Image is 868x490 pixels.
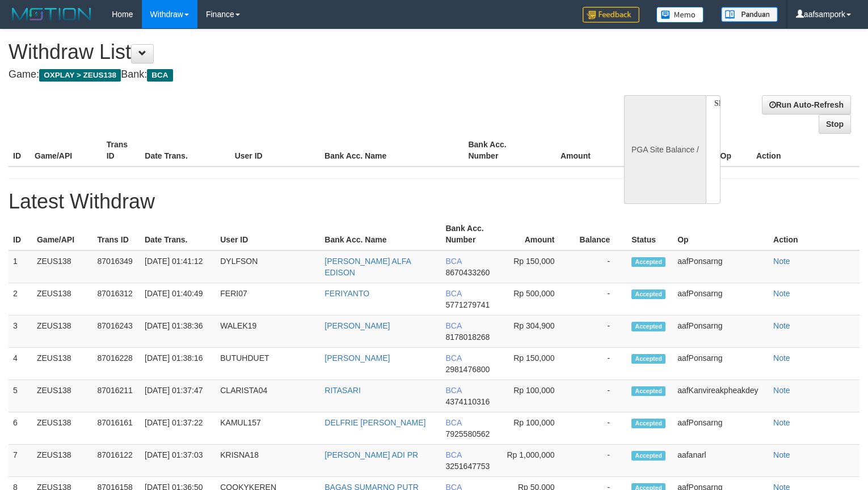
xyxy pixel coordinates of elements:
[216,250,320,283] td: DYLFSON
[93,316,140,348] td: 87016243
[572,283,627,316] td: -
[216,218,320,250] th: User ID
[147,69,172,82] span: BCA
[445,450,461,459] span: BCA
[216,380,320,412] td: CLARISTA04
[608,134,673,167] th: Balance
[325,418,425,427] a: DELFRIE [PERSON_NAME]
[140,283,216,316] td: [DATE] 01:40:49
[673,316,769,348] td: aafPonsarng
[93,412,140,445] td: 87016161
[9,69,567,80] h4: Game: Bank:
[673,348,769,380] td: aafPonsarng
[9,218,32,250] th: ID
[216,412,320,445] td: KAMUL157
[631,257,665,267] span: Accepted
[320,134,464,167] th: Bank Acc. Name
[216,283,320,316] td: FERI07
[9,6,95,23] img: MOTION_logo.png
[716,134,752,167] th: Op
[140,134,230,167] th: Date Trans.
[216,348,320,380] td: BUTUHDUET
[502,348,571,380] td: Rp 150,000
[445,289,461,298] span: BCA
[502,445,571,477] td: Rp 1,000,000
[572,412,627,445] td: -
[445,365,490,374] span: 2981476800
[656,7,704,23] img: Button%20Memo.svg
[140,348,216,380] td: [DATE] 01:38:16
[32,218,93,250] th: Game/API
[624,95,706,204] div: PGA Site Balance /
[325,450,418,459] a: [PERSON_NAME] ADI PR
[572,348,627,380] td: -
[32,380,93,412] td: ZEUS138
[773,289,790,298] a: Note
[32,316,93,348] td: ZEUS138
[502,412,571,445] td: Rp 100,000
[502,283,571,316] td: Rp 500,000
[502,316,571,348] td: Rp 304,900
[9,190,859,213] h1: Latest Withdraw
[325,289,369,298] a: FERIYANTO
[93,218,140,250] th: Trans ID
[216,445,320,477] td: KRISNA18
[445,353,461,363] span: BCA
[502,380,571,412] td: Rp 100,000
[773,321,790,330] a: Note
[30,134,102,167] th: Game/API
[673,250,769,283] td: aafPonsarng
[140,412,216,445] td: [DATE] 01:37:22
[631,354,665,364] span: Accepted
[9,283,32,316] td: 2
[140,445,216,477] td: [DATE] 01:37:03
[32,250,93,283] td: ZEUS138
[325,321,390,330] a: [PERSON_NAME]
[773,386,790,395] a: Note
[325,257,411,277] a: [PERSON_NAME] ALFA EDISON
[230,134,320,167] th: User ID
[773,418,790,427] a: Note
[773,257,790,266] a: Note
[9,348,32,380] td: 4
[140,250,216,283] td: [DATE] 01:41:12
[502,250,571,283] td: Rp 150,000
[320,218,441,250] th: Bank Acc. Name
[572,218,627,250] th: Balance
[9,134,30,167] th: ID
[673,218,769,250] th: Op
[93,445,140,477] td: 87016122
[9,445,32,477] td: 7
[631,451,665,461] span: Accepted
[572,380,627,412] td: -
[32,348,93,380] td: ZEUS138
[631,386,665,396] span: Accepted
[445,386,461,395] span: BCA
[773,450,790,459] a: Note
[93,283,140,316] td: 87016312
[140,380,216,412] td: [DATE] 01:37:47
[216,316,320,348] td: WALEK19
[762,95,851,114] a: Run Auto-Refresh
[673,445,769,477] td: aafanarl
[9,316,32,348] td: 3
[140,218,216,250] th: Date Trans.
[673,283,769,316] td: aafPonsarng
[9,412,32,445] td: 6
[769,218,859,250] th: Action
[445,462,490,471] span: 3251647753
[140,316,216,348] td: [DATE] 01:38:36
[445,268,490,277] span: 8670433260
[445,333,490,342] span: 8178018268
[536,134,608,167] th: Amount
[32,445,93,477] td: ZEUS138
[93,250,140,283] td: 87016349
[819,114,851,134] a: Stop
[572,316,627,348] td: -
[631,419,665,428] span: Accepted
[325,353,390,363] a: [PERSON_NAME]
[464,134,536,167] th: Bank Acc. Number
[631,322,665,331] span: Accepted
[9,250,32,283] td: 1
[93,380,140,412] td: 87016211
